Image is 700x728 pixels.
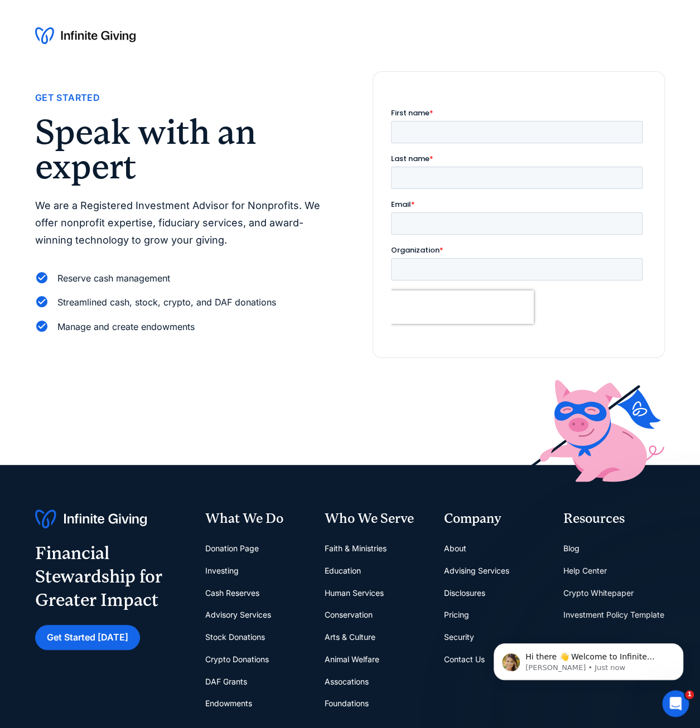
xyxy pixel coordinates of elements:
[205,692,252,715] a: Endowments
[662,690,689,717] iframe: Intercom live chat
[325,582,384,604] a: Human Services
[444,537,466,560] a: About
[35,197,328,249] p: We are a Registered Investment Advisor for Nonprofits. We offer nonprofit expertise, fiduciary se...
[325,648,379,671] a: Animal Welfare
[325,537,387,560] a: Faith & Ministries
[57,319,195,334] div: Manage and create endowments
[205,509,307,528] div: What We Do
[35,542,187,611] div: Financial Stewardship for Greater Impact
[205,671,247,693] a: DAF Grants
[205,648,269,671] a: Crypto Donations
[391,108,647,339] iframe: Form 0
[205,537,259,560] a: Donation Page
[205,604,271,626] a: Advisory Services
[563,582,634,604] a: Crypto Whitepaper
[57,271,170,286] div: Reserve cash management
[205,626,265,648] a: Stock Donations
[444,560,509,582] a: Advising Services
[444,582,485,604] a: Disclosures
[563,604,664,626] a: Investment Policy Template
[35,90,100,105] div: Get Started
[563,537,580,560] a: Blog
[205,582,259,604] a: Cash Reserves
[325,692,369,715] a: Foundations
[35,115,328,185] h2: Speak with an expert
[205,560,239,582] a: Investing
[477,620,700,698] iframe: Intercom notifications message
[685,690,694,699] span: 1
[563,560,607,582] a: Help Center
[325,509,426,528] div: Who We Serve
[35,625,140,650] a: Get Started [DATE]
[444,509,545,528] div: Company
[444,648,485,671] a: Contact Us
[325,671,369,693] a: Assocations
[444,604,469,626] a: Pricing
[325,626,375,648] a: Arts & Culture
[57,295,276,310] div: Streamlined cash, stock, crypto, and DAF donations
[325,560,361,582] a: Education
[563,509,665,528] div: Resources
[325,604,373,626] a: Conservation
[444,626,474,648] a: Security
